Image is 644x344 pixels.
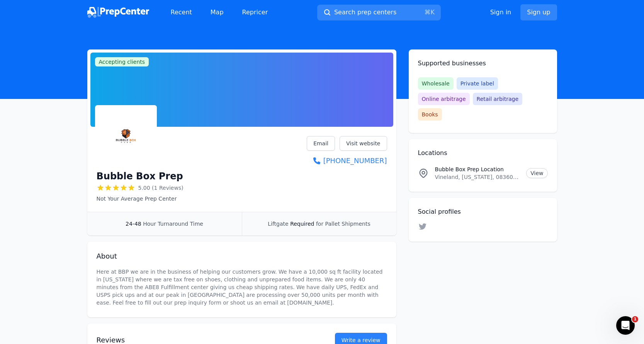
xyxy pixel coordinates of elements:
a: Email [307,136,335,151]
span: Hour Turnaround Time [143,221,203,227]
span: Required [290,221,314,227]
kbd: K [430,9,435,16]
a: Map [204,5,230,20]
a: [PHONE_NUMBER] [307,155,387,166]
span: Liftgate [268,221,288,227]
p: Not Your Average Prep Center [97,195,184,203]
span: Wholesale [418,77,454,90]
a: View [526,168,547,178]
span: Accepting clients [95,57,149,66]
p: Bubble Box Prep Location [435,165,520,173]
span: Online arbitrage [418,93,470,105]
span: 24-48 [126,221,141,227]
span: Retail arbitrage [473,93,522,105]
span: 1 [632,316,638,322]
p: Vineland, [US_STATE], 08360, [GEOGRAPHIC_DATA] [435,173,520,181]
h2: Supported businesses [418,59,548,68]
img: PrepCenter [87,7,149,18]
span: 5.00 (1 Reviews) [138,184,184,192]
span: for Pallet Shipments [316,221,370,227]
img: Bubble Box Prep [97,107,155,165]
iframe: Intercom live chat [616,316,635,335]
a: Recent [165,5,198,20]
h2: Social profiles [418,207,548,216]
a: Visit website [340,136,387,151]
a: Sign up [520,4,557,20]
p: Here at BBP we are in the business of helping our customers grow. We have a 10,000 sq ft facility... [97,268,387,307]
h1: Bubble Box Prep [97,170,183,182]
span: Private label [457,77,498,90]
a: Sign in [490,8,511,17]
kbd: ⌘ [424,9,430,16]
h2: About [97,251,387,262]
h2: Locations [418,148,548,158]
button: Search prep centers⌘K [317,5,441,20]
span: Search prep centers [334,8,396,17]
span: Books [418,108,442,121]
a: Repricer [236,5,274,20]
